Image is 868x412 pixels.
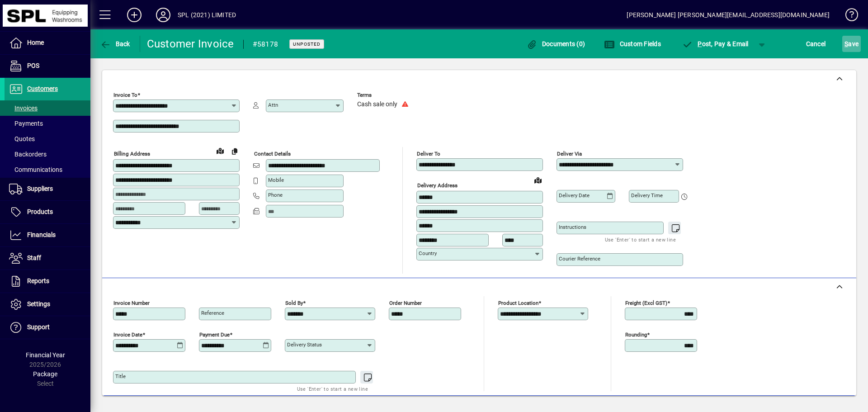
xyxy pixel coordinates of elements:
mat-label: Rounding [625,331,647,338]
span: Communications [9,166,62,173]
div: #58178 [253,37,278,52]
mat-label: Freight (excl GST) [625,300,667,306]
span: S [844,40,848,47]
button: Post, Pay & Email [678,36,753,52]
span: POS [27,62,39,69]
mat-label: Title [115,373,126,379]
a: Knowledge Base [839,2,857,31]
span: Products [27,208,53,215]
button: Copy to Delivery address [227,144,242,158]
mat-label: Country [419,250,437,256]
div: Customer Invoice [147,37,234,51]
span: Customers [27,85,58,92]
mat-label: Phone [268,192,283,198]
div: SPL (2021) LIMITED [178,8,236,22]
a: Backorders [5,147,90,162]
a: Financials [5,224,90,246]
div: [PERSON_NAME] [PERSON_NAME][EMAIL_ADDRESS][DOMAIN_NAME] [627,8,830,22]
a: Support [5,316,90,339]
a: Products [5,201,90,223]
mat-label: Delivery status [287,341,322,348]
button: Add [120,7,149,23]
span: Reports [27,277,49,284]
span: Financials [27,231,56,238]
span: Financial Year [26,351,65,359]
span: P [698,40,702,47]
a: Staff [5,247,90,270]
mat-label: Reference [201,310,224,316]
mat-label: Attn [268,102,278,108]
span: Terms [357,92,411,98]
button: Back [98,36,132,52]
span: Home [27,39,44,46]
mat-label: Payment due [199,331,230,338]
a: Invoices [5,100,90,116]
mat-label: Product location [498,300,538,306]
mat-label: Courier Reference [559,256,600,262]
mat-label: Deliver To [417,151,440,157]
span: Cash sale only [357,101,397,108]
mat-label: Deliver via [557,151,582,157]
a: Settings [5,293,90,316]
span: Settings [27,300,50,308]
a: Home [5,32,90,54]
span: Cancel [806,37,826,51]
a: Quotes [5,131,90,147]
span: ost, Pay & Email [682,40,749,47]
span: Suppliers [27,185,53,192]
a: POS [5,55,90,77]
app-page-header-button: Back [90,36,140,52]
span: Quotes [9,135,35,142]
span: Unposted [293,41,321,47]
mat-label: Delivery date [559,192,590,199]
span: Back [100,40,130,47]
button: Custom Fields [602,36,663,52]
span: Package [33,370,57,378]
mat-label: Invoice number [113,300,150,306]
span: ave [844,37,859,51]
mat-label: Invoice To [113,92,137,98]
span: Support [27,323,50,331]
mat-label: Delivery time [631,192,663,199]
mat-hint: Use 'Enter' to start a new line [605,234,676,245]
button: Cancel [804,36,828,52]
mat-label: Mobile [268,177,284,183]
a: Payments [5,116,90,131]
a: View on map [531,173,545,187]
span: Custom Fields [604,40,661,47]
mat-label: Sold by [285,300,303,306]
button: Save [842,36,861,52]
mat-label: Invoice date [113,331,142,338]
a: View on map [213,143,227,158]
a: Suppliers [5,178,90,200]
mat-label: Order number [389,300,422,306]
span: Invoices [9,104,38,112]
span: Documents (0) [526,40,585,47]
mat-hint: Use 'Enter' to start a new line [297,384,368,394]
span: Staff [27,254,41,261]
a: Communications [5,162,90,177]
span: Backorders [9,151,47,158]
mat-label: Instructions [559,224,586,230]
span: Payments [9,120,43,127]
button: Documents (0) [524,36,587,52]
a: Reports [5,270,90,293]
button: Profile [149,7,178,23]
